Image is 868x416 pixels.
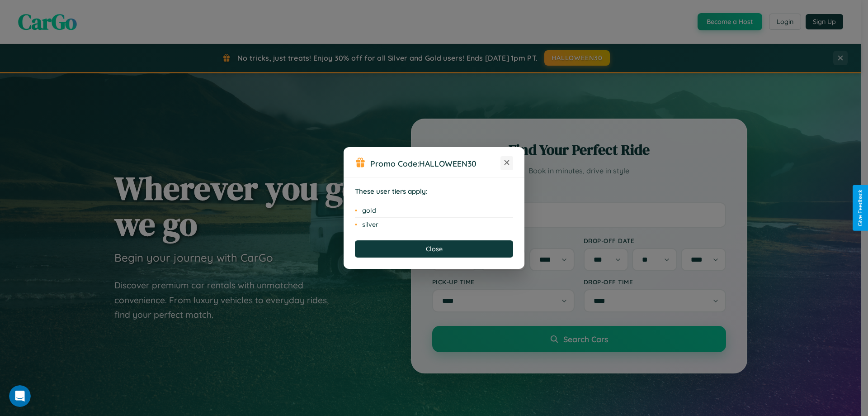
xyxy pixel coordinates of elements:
[9,385,31,407] iframe: Intercom live chat
[355,218,513,231] li: silver
[355,240,513,258] button: Close
[857,190,863,226] div: Give Feedback
[355,187,428,196] strong: These user tiers apply:
[355,204,513,218] li: gold
[370,158,500,168] h3: Promo Code:
[419,158,476,168] b: HALLOWEEN30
